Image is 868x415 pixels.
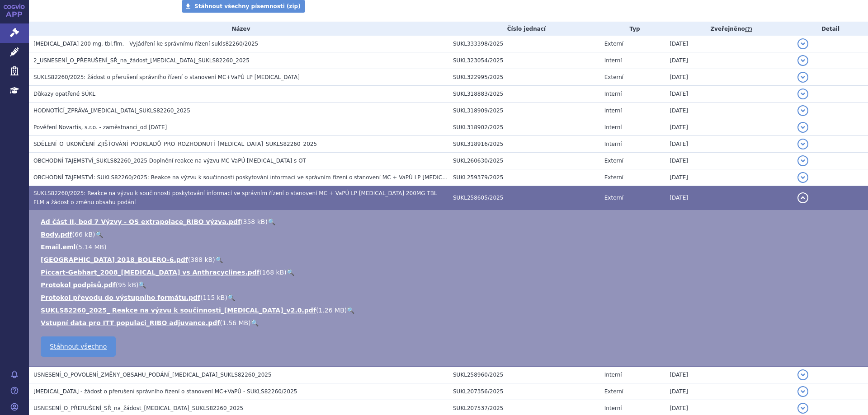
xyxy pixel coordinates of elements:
button: detail [797,55,808,66]
button: detail [797,386,808,397]
span: Externí [604,174,623,181]
button: detail [797,89,808,99]
span: SDĚLENÍ_O_UKONČENÍ_ZJIŠŤOVÁNÍ_PODKLADŮ_PRO_ROZHODNUTÍ_KISQALI_SUKLS82260_2025 [33,141,317,147]
th: Název [29,22,448,36]
a: Protokol převodu do výstupního formátu.pdf [41,294,200,301]
a: Vstupní data pro ITT populaci_RIBO adjuvance.pdf [41,319,220,326]
span: HODNOTÍCÍ_ZPRÁVA_KISQALI_SUKLS82260_2025 [33,107,190,114]
a: SUKLS82260_2025_ Reakce na výzvu k součinnosti_[MEDICAL_DATA]_v2.0.pdf [41,307,316,314]
span: Externí [604,74,623,80]
td: SUKL318916/2025 [448,136,600,153]
button: detail [797,403,808,414]
span: Interní [604,107,622,114]
span: 388 kB [190,256,212,263]
a: Stáhnout všechno [41,336,116,357]
li: ( ) [41,217,859,226]
abbr: (?) [745,26,752,33]
span: Stáhnout všechny písemnosti (zip) [194,3,301,9]
span: Pověření Novartis, s.r.o. - zaměstnanci_od 12.3.2025 [33,124,167,131]
span: 95 kB [118,281,136,289]
span: Externí [604,41,623,47]
a: 🔍 [215,256,223,263]
li: ( ) [41,230,859,239]
a: 🔍 [251,319,259,326]
button: detail [797,172,808,183]
th: Číslo jednací [448,22,600,36]
span: Interní [604,91,622,97]
td: SUKL258605/2025 [448,186,600,210]
span: Interní [604,372,622,378]
span: Interní [604,405,622,411]
a: Ad část II, bod 7 Výzvy - OS extrapolace_RIBO výzva.pdf [41,218,241,225]
li: ( ) [41,280,859,289]
button: detail [797,369,808,380]
td: [DATE] [665,153,793,169]
td: [DATE] [665,69,793,86]
th: Typ [600,22,665,36]
button: detail [797,72,808,83]
button: detail [797,192,808,203]
a: 🔍 [268,218,275,225]
td: SUKL333398/2025 [448,36,600,52]
td: [DATE] [665,136,793,153]
button: detail [797,139,808,149]
td: SUKL260630/2025 [448,153,600,169]
span: 5.14 MB [78,243,104,251]
a: Body.pdf [41,231,72,238]
span: USNESENÍ_O_PŘERUŠENÍ_SŘ_na_žádost_KISQALI_SUKLS82260_2025 [33,405,243,411]
span: SUKLS82260/2025: Reakce na výzvu k součinnosti poskytování informací ve správním řízení o stanove... [33,190,437,205]
button: detail [797,38,808,49]
span: 2_USNESENÍ_O_PŘERUŠENÍ_SŘ_na_žádost_KISQALI_SUKLS82260_2025 [33,57,250,64]
a: 🔍 [138,281,146,289]
td: SUKL258960/2025 [448,366,600,383]
span: 168 kB [262,269,284,276]
span: OBCHODNÍ TAJEMSTVÍ_SUKLS82260_2025 Doplnění reakce na výzvu MC VaPÚ Kisqali s OT [33,158,306,164]
td: SUKL322995/2025 [448,69,600,86]
li: ( ) [41,268,859,277]
span: Externí [604,195,623,201]
th: Detail [793,22,868,36]
button: detail [797,155,808,166]
button: detail [797,105,808,116]
a: Piccart-Gebhart_2008_[MEDICAL_DATA] vs Anthracyclines.pdf [41,269,259,276]
td: SUKL323054/2025 [448,52,600,69]
a: 🔍 [95,231,103,238]
li: ( ) [41,242,859,252]
td: [DATE] [665,103,793,119]
td: [DATE] [665,383,793,400]
span: Interní [604,141,622,147]
span: 1.56 MB [222,319,248,326]
span: 115 kB [203,294,225,301]
span: Důkazy opatřené SÚKL [33,91,95,97]
span: 358 kB [243,218,265,225]
span: Kisqali - žádost o přerušení správního řízení o stanovení MC+VaPÚ - SUKLS82260/2025 [33,388,297,395]
span: USNESENÍ_O_POVOLENÍ_ZMĚNY_OBSAHU_PODÁNÍ_KISQALI_SUKLS82260_2025 [33,372,272,378]
a: 🔍 [227,294,235,301]
td: [DATE] [665,52,793,69]
td: [DATE] [665,366,793,383]
li: ( ) [41,255,859,264]
span: SUKLS82260/2025: žádost o přerušení správního řízení o stanovení MC+VaPÚ LP Kisqali [33,74,300,80]
span: 1.26 MB [318,307,344,314]
td: [DATE] [665,36,793,52]
a: [GEOGRAPHIC_DATA] 2018_BOLERO-6.pdf [41,256,188,263]
td: [DATE] [665,119,793,136]
span: Interní [604,124,622,131]
li: ( ) [41,306,859,315]
a: 🔍 [347,307,354,314]
td: [DATE] [665,186,793,210]
td: SUKL259379/2025 [448,169,600,186]
button: detail [797,122,808,133]
span: KISQALI 200 mg, tbl.flm. - Vyjádření ke správnímu řízení sukls82260/2025 [33,41,258,47]
td: SUKL207356/2025 [448,383,600,400]
td: SUKL318902/2025 [448,119,600,136]
span: Interní [604,57,622,64]
li: ( ) [41,293,859,302]
th: Zveřejněno [665,22,793,36]
span: 66 kB [75,231,93,238]
a: Email.eml [41,243,75,251]
li: ( ) [41,318,859,327]
span: OBCHODNÍ TAJEMSTVÍ: SUKLS82260/2025: Reakce na výzvu k součinnosti poskytování informací ve správ... [33,174,604,181]
td: [DATE] [665,86,793,103]
td: [DATE] [665,169,793,186]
